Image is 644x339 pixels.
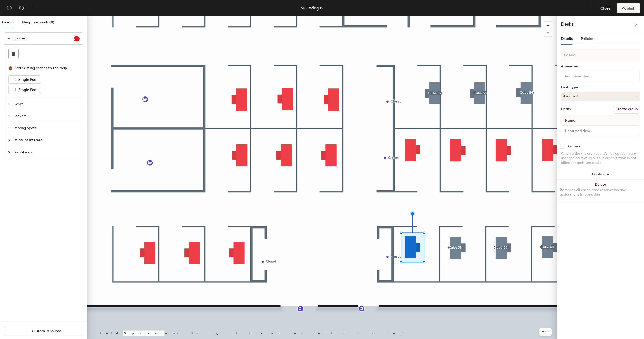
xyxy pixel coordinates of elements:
[617,3,640,13] button: Publish
[74,36,80,41] sup: 2
[561,37,573,41] span: Details
[561,107,571,111] div: Desks
[300,5,323,11] div: 361, Wing B
[561,85,640,89] div: Desk Type
[562,116,578,125] span: Name
[561,92,640,101] button: Assigned
[74,37,80,41] span: 2
[560,188,641,197] div: Removes all associated reservation and assignment information
[561,151,640,165] div: When a desk is archived it's not active in any user-facing features. Your organization is not bil...
[539,328,552,336] button: Help
[32,329,61,333] span: Custom Resource
[7,103,11,106] span: collapsed
[14,33,74,44] span: Spaces
[14,98,80,110] span: Desks
[2,20,14,24] span: Layout
[14,134,80,146] span: Points of Interest
[581,37,593,41] span: Policies
[14,146,80,158] span: Furnishings
[563,73,610,79] input: Add amenities
[22,20,54,24] span: Neighborhoods (0)
[16,3,27,13] button: Redo (⌘ + ⇧ + Z)
[14,122,80,134] span: Parking Spots
[596,3,615,13] button: Close
[14,65,75,71] div: Add existing spaces to the map
[562,127,639,134] input: Unnamed desk
[7,127,11,130] span: collapsed
[7,151,11,154] span: collapsed
[7,5,12,11] span: undo
[557,180,644,202] button: DeleteRemoves all associated reservation and assignment information
[7,37,11,40] span: expanded
[561,21,617,27] h4: Desks
[600,6,611,11] span: Close
[4,3,14,13] button: Undo (⌘ + Z)
[14,110,80,122] span: Lockers
[557,169,644,180] button: Duplicate
[7,139,11,142] span: collapsed
[613,105,640,114] button: Create group
[634,24,638,27] span: close
[18,88,36,92] span: Single Pod
[7,115,11,118] span: collapsed
[8,75,41,84] button: Single Pod
[8,86,41,94] button: Single Pod
[18,77,36,82] span: Single Pod
[567,144,581,148] div: Archive
[9,66,12,70] span: close-circle
[561,64,640,68] div: Amenities
[4,327,83,335] button: Custom Resource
